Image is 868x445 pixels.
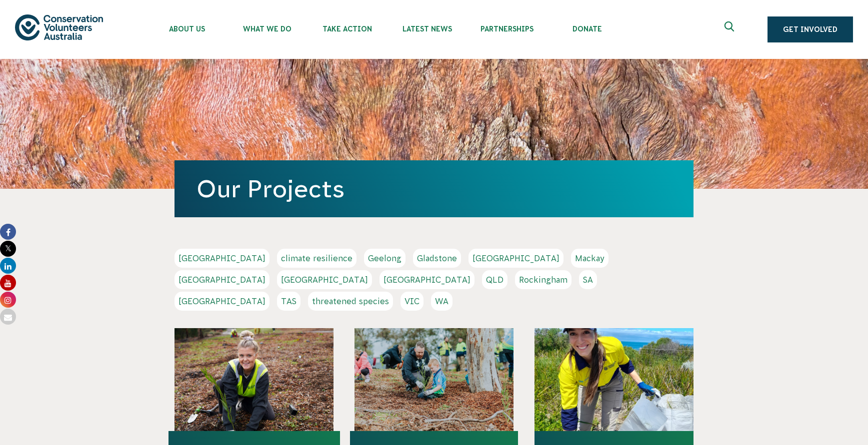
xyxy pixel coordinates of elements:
[277,292,300,311] a: TAS
[400,292,423,311] a: VIC
[277,249,356,268] a: climate resilience
[547,25,627,33] span: Donate
[277,270,372,289] a: [GEOGRAPHIC_DATA]
[387,25,467,33] span: Latest News
[579,270,597,289] a: SA
[468,249,563,268] a: [GEOGRAPHIC_DATA]
[413,249,461,268] a: Gladstone
[15,14,103,40] img: logo.svg
[147,25,227,33] span: About Us
[482,270,507,289] a: QLD
[515,270,571,289] a: Rockingham
[174,270,269,289] a: [GEOGRAPHIC_DATA]
[467,25,547,33] span: Partnerships
[724,21,737,37] span: Expand search box
[767,16,853,42] a: Get Involved
[379,270,474,289] a: [GEOGRAPHIC_DATA]
[227,25,307,33] span: What We Do
[174,292,269,311] a: [GEOGRAPHIC_DATA]
[196,175,344,202] a: Our Projects
[174,249,269,268] a: [GEOGRAPHIC_DATA]
[431,292,452,311] a: WA
[718,17,742,41] button: Expand search box Close search box
[307,25,387,33] span: Take Action
[571,249,608,268] a: Mackay
[308,292,393,311] a: threatened species
[364,249,405,268] a: Geelong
